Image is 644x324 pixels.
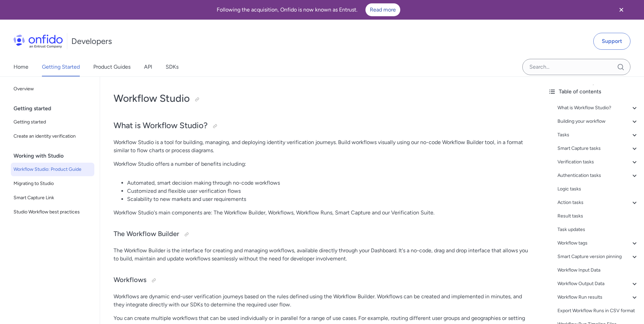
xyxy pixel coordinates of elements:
[114,229,529,240] h3: The Workflow Builder
[114,160,529,168] p: Workflow Studio offers a number of benefits including:
[522,59,630,75] input: Onfido search input field
[557,144,639,153] a: Smart Capture tasks
[557,158,639,166] a: Verification tasks
[557,212,639,220] a: Result tasks
[557,131,639,139] a: Tasks
[14,34,63,48] img: Onfido Logo
[557,293,639,301] a: Workflow Run results
[11,177,94,190] a: Migrating to Studio
[114,120,529,132] h2: What is Workflow Studio?
[93,57,130,76] a: Product Guides
[14,85,92,93] span: Overview
[114,92,529,105] h1: Workflow Studio
[593,33,630,50] a: Support
[114,209,529,217] p: Workflow Studio's main components are: The Workflow Builder, Workflows, Workflow Runs, Smart Capt...
[127,187,529,195] li: Customized and flexible user verification flows
[557,253,639,261] a: Smart Capture version pinning
[11,82,94,96] a: Overview
[11,205,94,219] a: Studio Workflow best practices
[127,179,529,187] li: Automated, smart decision making through no-code workflows
[14,102,97,115] div: Getting started
[557,171,639,180] a: Authentication tasks
[42,57,80,76] a: Getting Started
[557,226,639,234] a: Task updates
[548,88,639,96] div: Table of contents
[557,104,639,112] a: What is Workflow Studio?
[557,307,639,315] a: Export Workflow Runs in CSV format
[114,138,529,155] p: Workflow Studio is a tool for building, managing, and deploying identity verification journeys. B...
[557,280,639,288] a: Workflow Output Data
[14,132,92,140] span: Create an identity verification
[127,195,529,203] li: Scalability to new markets and user requirements
[114,293,529,309] p: Workflows are dynamic end-user verification journeys based on the rules defined using the Workflo...
[557,117,639,125] a: Building your workflow
[557,266,639,274] a: Workflow Input Data
[14,194,92,202] span: Smart Capture Link
[11,115,94,129] a: Getting started
[14,208,92,216] span: Studio Workflow best practices
[114,247,529,263] p: The Workflow Builder is the interface for creating and managing workflows, available directly thr...
[365,3,400,16] a: Read more
[557,239,639,247] a: Workflow tags
[11,130,94,143] a: Create an identity verification
[617,6,625,14] svg: Close banner
[14,165,92,173] span: Workflow Studio: Product Guide
[14,118,92,126] span: Getting started
[114,275,529,286] h3: Workflows
[14,180,92,188] span: Migrating to Studio
[71,36,112,47] h1: Developers
[14,149,97,163] div: Working with Studio
[11,191,94,205] a: Smart Capture Link
[557,199,639,207] a: Action tasks
[144,57,152,76] a: API
[166,57,178,76] a: SDKs
[14,57,28,76] a: Home
[11,163,94,176] a: Workflow Studio: Product Guide
[8,3,609,16] div: Following the acquisition, Onfido is now known as Entrust.
[557,185,639,193] a: Logic tasks
[609,1,634,18] button: Close banner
